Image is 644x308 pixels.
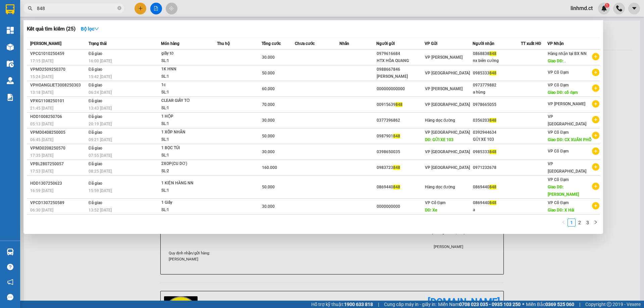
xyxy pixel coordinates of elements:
span: TT xuất HĐ [521,41,541,46]
img: warehouse-icon [7,77,14,84]
a: 3 [584,219,591,226]
span: close-circle [117,6,121,10]
div: VPMD2509250370 [30,66,87,73]
div: SL: 1 [161,152,212,159]
span: 05:13 [DATE] [30,122,53,126]
span: 13:43 [DATE] [89,106,112,111]
span: 50.000 [262,71,275,75]
div: 0398650035 [377,148,424,156]
span: Trạng thái [89,41,107,46]
span: Đã giao [89,181,102,186]
span: Chưa cước [295,41,315,46]
span: 848 [489,51,496,56]
span: 848 [489,71,496,75]
span: 15:42 [DATE] [89,74,112,79]
span: 17:53 [DATE] [30,169,53,174]
span: search [28,6,33,11]
span: Giao DĐ: [PERSON_NAME] [548,185,579,197]
div: nx biên cường [473,57,521,64]
span: VP [GEOGRAPHIC_DATA] [548,162,586,174]
div: 0973779882 [473,82,521,89]
span: Đã giao [89,162,102,166]
div: 2XOP(CU DƠ) [161,160,212,168]
span: Nhãn [339,41,349,46]
span: 30.000 [262,118,275,123]
div: 0356203 [473,117,521,124]
button: right [592,219,600,227]
li: Next Page [592,219,600,227]
span: 50.000 [262,185,275,189]
span: Đã giao [89,114,102,119]
div: SL: 1 [161,187,212,194]
span: Đã giao [89,83,102,87]
span: close-circle [117,5,121,12]
span: Đã giao [89,51,102,56]
span: 848 [395,102,402,107]
div: 0979616684 [377,50,424,57]
button: Bộ lọcdown [75,23,104,34]
span: 21:45 [DATE] [30,106,53,111]
li: 1 [568,219,576,227]
span: VP Cổ Đạm [548,149,569,153]
span: plus-circle [592,183,599,190]
span: Món hàng [161,41,179,46]
img: solution-icon [7,94,14,101]
div: VPCG1010250459 [30,50,87,57]
span: VP Cổ Đạm [548,130,569,135]
img: warehouse-icon [7,248,14,255]
div: SL: 1 [161,206,212,214]
span: VP [GEOGRAPHIC_DATA] [425,130,470,135]
span: plus-circle [592,116,599,123]
span: 06:24 [DATE] [89,90,112,95]
img: warehouse-icon [7,60,14,67]
span: 848 [393,185,400,189]
div: 1 HỘP [161,113,212,120]
span: Hàng dọc đường [425,185,455,189]
span: 60.000 [262,86,275,91]
div: 0988667846 [377,66,424,73]
div: 000000000000 [377,85,424,93]
span: plus-circle [592,69,599,76]
img: logo-vxr [6,4,14,14]
span: Giao DĐ: X Hải [548,208,574,212]
span: Đã giao [89,130,102,135]
span: Đã giao [89,67,102,72]
div: 0000000000 [377,203,424,210]
div: HDD1008250706 [30,113,87,120]
span: plus-circle [592,147,599,155]
span: 848 [489,185,496,189]
span: VP Cổ Đạm [548,83,569,87]
span: right [594,220,598,224]
span: VP [GEOGRAPHIC_DATA] [548,114,586,126]
span: VP Cổ Đạm [548,70,569,75]
span: 848 [489,149,496,154]
span: 15:59 [DATE] [89,188,112,193]
span: DĐ: Xe [425,208,437,212]
img: logo.jpg [8,8,42,42]
span: Người nhận [473,41,494,46]
span: plus-circle [592,53,599,60]
div: a hùng [473,89,521,96]
span: 09:21 [DATE] [89,137,112,142]
span: plus-circle [592,84,599,92]
span: plus-circle [592,100,599,108]
span: 06:30 [DATE] [30,208,53,212]
div: 0985333 [473,70,521,77]
span: VP [GEOGRAPHIC_DATA] [425,102,470,107]
span: Đã giao [89,99,102,103]
span: 848 [393,134,400,138]
span: Tổng cước [262,41,281,46]
span: notification [7,279,13,285]
div: 1K HNN [161,66,212,73]
span: message [7,294,13,300]
span: 16:59 [DATE] [30,188,53,193]
div: VPHOANGLIET3008250303 [30,82,87,89]
span: VP [PERSON_NAME] [425,86,463,91]
span: 30.000 [262,204,275,209]
span: 06:45 [DATE] [30,137,53,142]
span: 15:24 [DATE] [30,74,53,79]
span: 20:19 [DATE] [89,122,112,126]
span: plus-circle [592,132,599,139]
span: Người gửi [376,41,395,46]
div: 0978665055 [473,101,521,108]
